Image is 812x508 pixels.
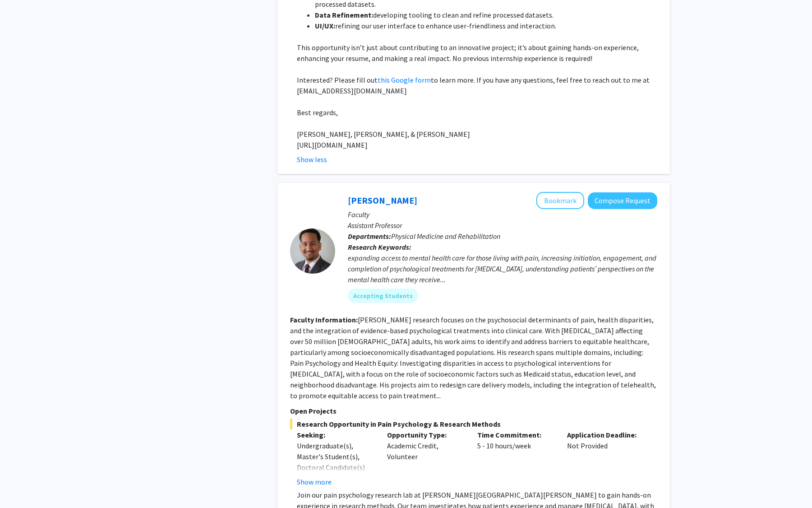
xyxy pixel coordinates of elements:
[348,209,657,220] p: Faculty
[373,10,554,19] span: developing tooling to clean and refine processed datasets.
[297,429,374,440] p: Seeking:
[290,315,358,324] b: Faculty Information:
[588,192,657,209] button: Compose Request to Fenan Rassu
[297,154,327,165] button: Show less
[290,315,656,400] fg-read-more: [PERSON_NAME] research focuses on the psychosocial determinants of pain, health disparities, and ...
[297,476,332,487] button: Show more
[7,467,38,501] iframe: Chat
[348,220,657,231] p: Assistant Professor
[315,21,335,30] strong: UI/UX:
[315,10,373,19] strong: Data Refinement:
[536,192,584,209] button: Add Fenan Rassu to Bookmarks
[290,419,657,429] span: Research Opportunity in Pain Psychology & Research Methods
[348,289,418,303] mat-chip: Accepting Students
[297,140,368,149] span: [URL][DOMAIN_NAME]
[290,405,657,416] p: Open Projects
[387,429,464,440] p: Opportunity Type:
[471,429,561,487] div: 5 - 10 hours/week
[567,429,644,440] p: Application Deadline:
[378,75,431,84] a: this Google form
[348,232,391,241] b: Departments:
[380,429,471,487] div: Academic Credit, Volunteer
[297,129,657,140] p: [PERSON_NAME], [PERSON_NAME], & [PERSON_NAME]
[477,429,554,440] p: Time Commitment:
[348,252,657,285] div: expanding access to mental health care for those living with pain, increasing initiation, engagem...
[348,242,411,252] b: Research Keywords:
[297,75,378,84] span: Interested? Please fill out
[560,429,651,487] div: Not Provided
[348,195,417,206] a: [PERSON_NAME]
[297,43,639,63] span: This opportunity isn’t just about contributing to an innovative project; it’s about gaining hands...
[297,75,650,95] span: to learn more. If you have any questions, feel free to reach out to me at [EMAIL_ADDRESS][DOMAIN_...
[297,108,338,117] span: Best regards,
[391,232,500,241] span: Physical Medicine and Rehabilitation
[335,21,556,30] span: refining our user interface to enhance user-friendliness and interaction.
